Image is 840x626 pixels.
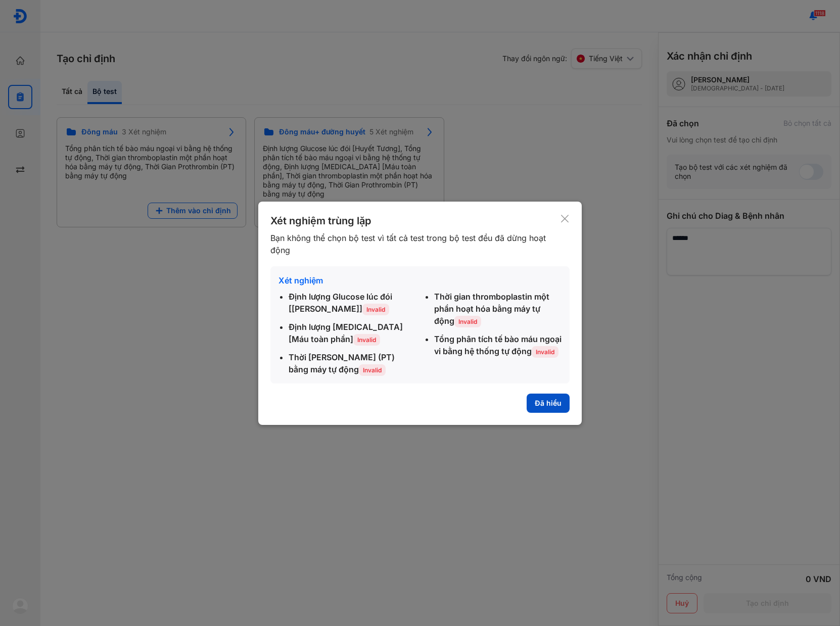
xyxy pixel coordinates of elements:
[434,333,562,357] div: Tổng phân tích tế bào máu ngoại vi bằng hệ thống tự động
[270,232,560,256] div: Bạn không thể chọn bộ test vì tất cả test trong bộ test đều đã dừng hoạt động
[289,291,416,315] div: Định lượng Glucose lúc đói [[PERSON_NAME]]
[270,214,560,228] div: Xét nghiệm trùng lặp
[454,316,481,327] span: Invalid
[434,291,562,327] div: Thời gian thromboplastin một phần hoạt hóa bằng máy tự động
[362,304,389,315] span: Invalid
[289,351,416,375] div: Thời [PERSON_NAME] (PT) bằng máy tự động
[353,334,380,346] span: Invalid
[359,364,386,376] span: Invalid
[532,346,558,358] span: Invalid
[289,321,416,345] div: Định lượng [MEDICAL_DATA] [Máu toàn phần]
[278,274,562,286] div: Xét nghiệm
[527,394,570,413] button: Đã hiểu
